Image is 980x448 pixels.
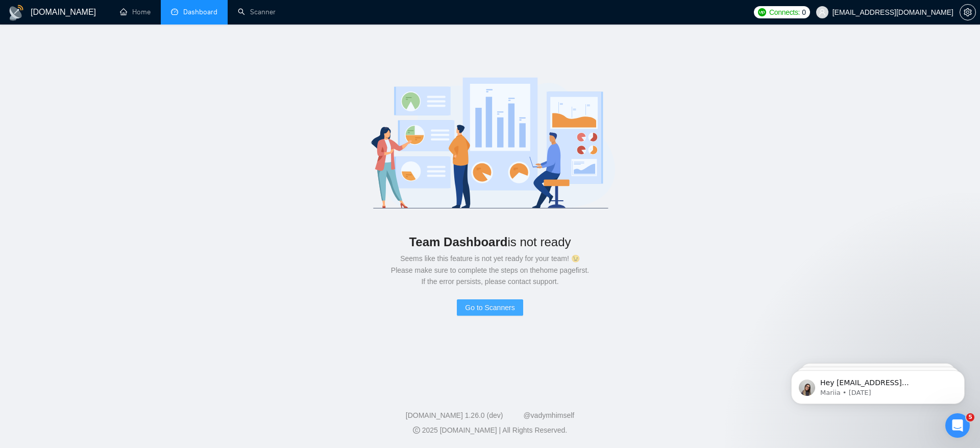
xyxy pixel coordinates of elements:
button: setting [960,4,976,20]
div: 2025 [DOMAIN_NAME] | All Rights Reserved. [8,425,972,436]
span: Connects: [769,7,800,18]
span: dashboard [171,8,178,15]
div: is not ready [33,231,947,253]
span: user [819,9,826,16]
a: searchScanner [238,8,276,16]
a: setting [960,8,976,16]
b: Team Dashboard [409,235,507,249]
span: 0 [802,7,806,18]
img: upwork-logo.png [758,8,766,16]
span: setting [960,8,975,16]
span: Go to Scanners [465,302,514,313]
span: Dashboard [183,8,217,16]
img: logo [8,5,24,21]
button: Go to Scanners [457,299,523,316]
iframe: Intercom live chat [945,413,970,438]
a: @vadymhimself [523,411,574,419]
iframe: Intercom notifications message [776,349,980,420]
span: copyright [413,427,420,434]
div: Seems like this feature is not yet ready for your team! 😉 Please make sure to complete the steps ... [33,253,947,287]
a: homeHome [120,8,151,16]
a: [DOMAIN_NAME] 1.26.0 (dev) [406,411,503,419]
img: logo [345,65,635,219]
span: 5 [966,413,974,421]
a: home page [540,266,576,274]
